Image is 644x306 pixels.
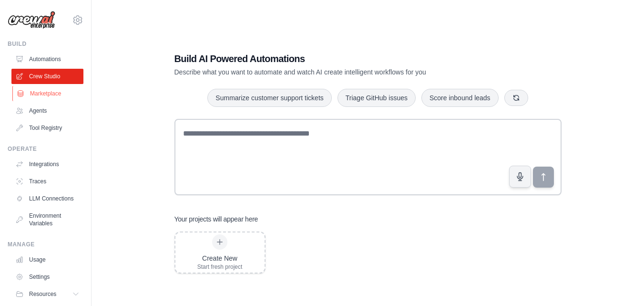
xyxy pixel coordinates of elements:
button: Score inbound leads [421,89,499,107]
span: Resources [29,290,56,298]
iframe: Chat Widget [596,260,644,306]
a: Traces [11,174,83,189]
div: Build [8,40,83,48]
button: Resources [11,286,83,302]
div: Operate [8,145,83,153]
a: Integrations [11,157,83,172]
a: LLM Connections [11,191,83,206]
div: Create New [197,253,243,263]
a: Tool Registry [11,120,83,136]
div: Start fresh project [197,263,243,271]
a: Environment Variables [11,208,83,231]
a: Automations [11,52,83,67]
a: Crew Studio [11,69,83,84]
a: Marketplace [12,86,84,101]
img: Logo [8,11,55,29]
p: Describe what you want to automate and watch AI create intelligent workflows for you [174,67,495,77]
h3: Your projects will appear here [174,214,258,224]
a: Settings [11,269,83,285]
button: Click to speak your automation idea [509,166,531,188]
a: Agents [11,103,83,118]
button: Summarize customer support tickets [207,89,331,107]
div: Manage [8,241,83,248]
h1: Build AI Powered Automations [174,52,495,65]
button: Triage GitHub issues [337,89,416,107]
a: Usage [11,252,83,267]
button: Get new suggestions [504,90,528,106]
